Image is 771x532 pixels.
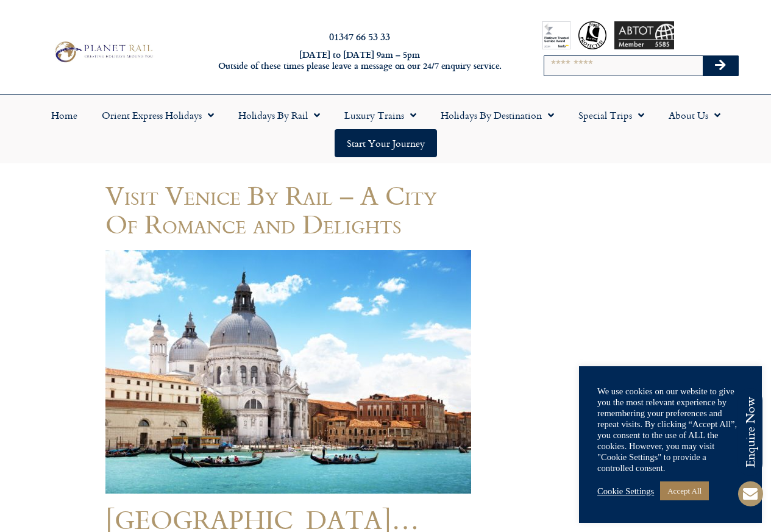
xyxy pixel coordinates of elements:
[656,101,733,129] a: About Us
[335,129,437,157] a: Start your Journey
[90,101,226,129] a: Orient Express Holidays
[597,386,744,473] div: We use cookies on our website to give you the most relevant experience by remembering your prefer...
[39,101,90,129] a: Home
[6,101,765,157] nav: Menu
[566,101,656,129] a: Special Trips
[660,481,709,500] a: Accept All
[703,56,738,76] button: Search
[208,49,511,72] h6: [DATE] to [DATE] 9am – 5pm Outside of these times please leave a message on our 24/7 enquiry serv...
[597,486,654,497] a: Cookie Settings
[226,101,332,129] a: Holidays by Rail
[51,39,155,65] img: Planet Rail Train Holidays Logo
[428,101,566,129] a: Holidays by Destination
[332,101,428,129] a: Luxury Trains
[329,29,390,43] a: 01347 66 53 33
